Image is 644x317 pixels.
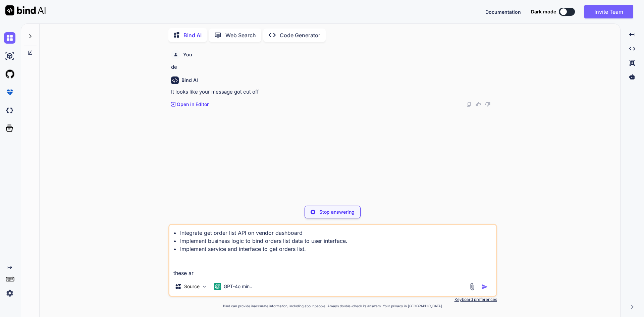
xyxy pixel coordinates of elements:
p: It looks like your message got cut off [171,88,496,96]
p: Open in Editor [177,101,209,108]
h6: Bind AI [181,77,198,84]
img: icon [481,283,488,290]
p: Web Search [225,31,256,39]
span: Dark mode [531,8,556,15]
img: chat [4,32,15,44]
p: GPT-4o min.. [224,283,252,290]
span: Documentation [485,9,521,15]
img: copy [466,102,472,107]
img: dislike [485,102,490,107]
img: ai-studio [4,50,15,62]
p: Code Generator [280,31,320,39]
p: Keyboard preferences [168,297,497,302]
img: darkCloudIdeIcon [4,105,15,116]
p: de [171,63,496,71]
p: Source [184,283,200,290]
p: Bind AI [183,31,202,39]
p: Bind can provide inaccurate information, including about people. Always double-check its answers.... [168,304,497,309]
img: settings [4,287,15,299]
img: Pick Models [202,284,207,289]
img: githubLight [4,68,15,80]
h6: You [183,51,192,58]
textarea: • Integrate get order list API on vendor dashboard • Implement business logic to bind orders list... [169,225,496,277]
img: GPT-4o mini [214,283,221,290]
button: Invite Team [584,5,633,18]
p: Stop answering [319,209,355,215]
img: premium [4,87,15,98]
button: Documentation [485,8,521,15]
img: attachment [468,283,476,290]
img: like [476,102,481,107]
img: Bind AI [5,5,46,15]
